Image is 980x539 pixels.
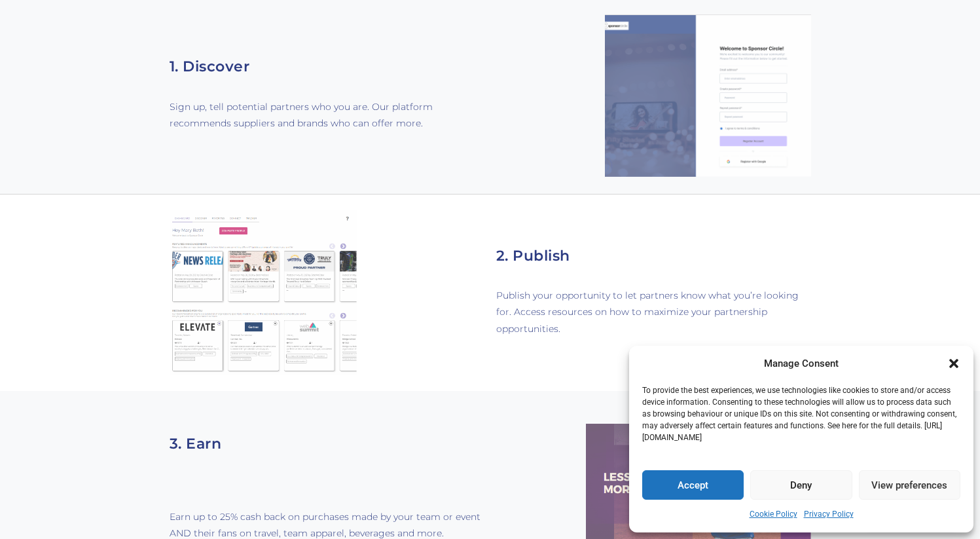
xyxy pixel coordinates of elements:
[170,99,481,132] p: Sign up, tell potential partners who you are. Our platform recommends suppliers and brands who ca...
[496,244,810,268] h2: 2. Publish
[859,470,960,500] button: View preferences
[496,288,810,337] p: Publish your opportunity to let partners know what you’re looking for. Access resources on how to...
[750,470,852,500] button: Deny
[750,506,797,523] a: Cookie Policy
[804,506,854,523] a: Privacy Policy
[170,432,481,456] h2: 3. Earn
[642,384,959,443] p: To provide the best experiences, we use technologies like cookies to store and/or access device i...
[170,54,481,79] h2: 1. Discover
[642,470,744,500] button: Accept
[764,356,839,372] div: Manage Consent
[947,357,960,370] div: Close dialogue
